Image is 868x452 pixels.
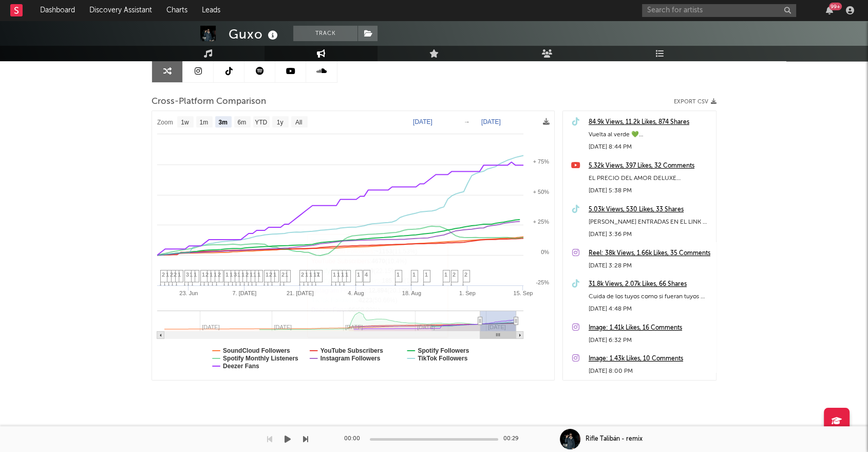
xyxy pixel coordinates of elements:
[589,160,711,172] a: 5.32k Views, 397 Likes, 32 Comments
[589,185,711,197] div: [DATE] 5:38 PM
[444,272,447,278] span: 1
[257,272,260,278] span: 1
[269,272,272,278] span: 2
[301,272,304,278] span: 2
[287,290,314,296] text: 21. [DATE]
[152,96,266,108] span: Cross-Platform Comparison
[589,129,711,141] div: Vuelta al verde 💚 #ElPrecioDelAmorDELUXE a la vuelta de la esquina 💋 #foryou #musica #trabajo #poco
[365,272,368,278] span: 4
[464,118,470,125] text: →
[253,272,256,278] span: 1
[333,272,336,278] span: 1
[181,119,189,126] text: 1w
[229,26,280,43] div: Guxo
[218,119,227,126] text: 3m
[255,119,267,126] text: YTD
[223,355,298,362] text: Spotify Monthly Listeners
[464,272,467,278] span: 2
[589,353,711,365] a: Image: 1.43k Likes, 10 Comments
[250,272,253,278] span: 1
[218,272,221,278] span: 2
[589,228,711,241] div: [DATE] 3:36 PM
[199,119,208,126] text: 1m
[320,355,381,362] text: Instagram Followers
[214,272,217,278] span: 1
[293,26,357,41] button: Track
[589,247,711,260] a: Reel: 38k Views, 1.66k Likes, 35 Comments
[503,433,524,445] div: 00:29
[210,272,213,278] span: 1
[826,6,833,14] button: 99+
[157,119,173,126] text: Zoom
[305,272,308,278] span: 1
[202,272,205,278] span: 1
[412,272,416,278] span: 1
[237,119,246,126] text: 6m
[266,272,269,278] span: 1
[589,216,711,228] div: [PERSON_NAME] ENTRADAS EN EL LINK DE MI BIO 🎶💋💋
[170,272,173,278] span: 2
[337,272,340,278] span: 1
[309,272,312,278] span: 1
[459,290,476,296] text: 1. Sep
[341,272,344,278] span: 1
[273,272,276,278] span: 1
[223,363,259,370] text: Deezer Fans
[237,272,240,278] span: 1
[513,290,533,296] text: 15. Sep
[186,272,189,278] span: 3
[232,290,256,296] text: 7. [DATE]
[452,272,456,278] span: 2
[589,291,711,303] div: Cuida de los tuyos como si fueran tuyos ❤️ #gracias #riverland
[481,118,501,125] text: [DATE]
[348,290,364,296] text: 4. Aug
[179,290,198,296] text: 23. Jun
[225,272,229,278] span: 1
[586,435,643,444] div: Rifle Talibán - remix
[402,290,421,296] text: 18. Aug
[295,119,302,126] text: All
[425,272,428,278] span: 1
[589,141,711,153] div: [DATE] 8:44 PM
[397,272,400,278] span: 1
[642,4,796,17] input: Search for artists
[174,272,177,278] span: 2
[344,433,365,445] div: 00:00
[357,272,360,278] span: 1
[589,334,711,347] div: [DATE] 6:32 PM
[190,272,193,278] span: 1
[589,303,711,315] div: [DATE] 4:48 PM
[313,272,319,278] span: 17
[241,272,244,278] span: 1
[541,249,549,255] text: 0%
[589,172,711,185] div: EL PRECIO DEL AMOR DELUXE PRONTIKO...
[533,158,550,165] text: + 75%
[589,278,711,291] a: 31.8k Views, 2.07k Likes, 66 Shares
[205,272,209,278] span: 2
[589,260,711,272] div: [DATE] 3:28 PM
[162,272,165,278] span: 2
[536,279,549,285] text: -25%
[194,272,197,278] span: 1
[178,272,181,278] span: 1
[285,272,288,278] span: 1
[234,272,237,278] span: 3
[413,118,432,125] text: [DATE]
[166,272,169,278] span: 1
[418,355,467,362] text: TikTok Followers
[589,204,711,216] a: 5.03k Views, 530 Likes, 33 Shares
[589,322,711,334] a: Image: 1.41k Likes, 16 Comments
[345,272,348,278] span: 1
[277,119,284,126] text: 1y
[589,116,711,129] a: 84.9k Views, 11.2k Likes, 874 Shares
[281,272,285,278] span: 2
[418,347,469,354] text: Spotify Followers
[533,189,550,195] text: + 50%
[320,347,384,354] text: YouTube Subscribers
